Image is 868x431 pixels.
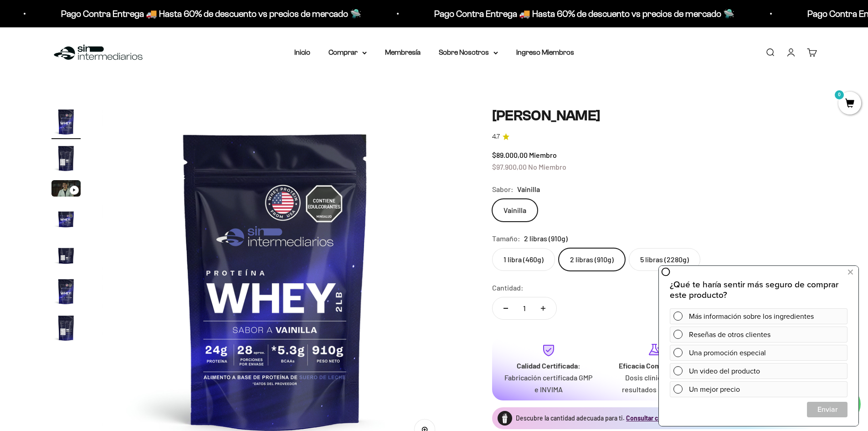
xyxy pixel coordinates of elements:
img: Proteína Whey - Vainilla [51,204,81,233]
strong: Calidad Certificada: [517,361,580,370]
a: 4.74.7 de 5.0 estrellas [492,132,817,142]
p: Pago Contra Entrega 🚚 Hasta 60% de descuento vs precios de mercado 🛸 [427,6,727,21]
button: Aumentar cantidad [530,297,556,319]
button: Ir al artículo 2 [51,144,81,176]
summary: Comprar [329,47,367,58]
h1: [PERSON_NAME] [492,107,817,125]
button: Ir al artículo 5 [51,240,81,272]
img: Proteína Whey - Vainilla [51,277,81,306]
button: Ir al artículo 1 [51,107,81,139]
button: Ir al artículo 4 [51,204,81,236]
span: Descubre la cantidad adecuada para ti. [516,414,625,422]
label: Cantidad: [492,282,524,294]
span: Vainilla [517,183,540,195]
button: Consultar calculadora de proteínas [626,414,724,423]
span: 4.7 [492,132,500,142]
a: Inicio [294,48,310,56]
img: Proteína Whey - Vainilla [51,144,81,173]
span: No Miembro [528,162,566,171]
strong: Eficacia Comprobada: [619,361,690,370]
img: Proteína Whey - Vainilla [51,107,81,136]
p: Dosis clínicas para resultados máximos [609,372,700,395]
legend: Tamaño: [492,233,520,244]
span: 2 libras (910g) [524,233,568,244]
img: Proteína Whey - Vainilla [51,313,81,343]
a: Membresía [385,48,421,56]
button: Ir al artículo 7 [51,313,81,345]
mark: 0 [834,89,845,100]
button: Ir al artículo 3 [51,180,81,199]
summary: Sobre Nosotros [439,47,498,58]
span: $97.900,00 [492,162,527,171]
p: Pago Contra Entrega 🚚 Hasta 60% de descuento vs precios de mercado 🛸 [54,6,354,21]
span: Miembro [529,151,557,159]
span: $89.000,00 [492,151,528,159]
img: Proteína Whey - Vainilla [51,240,81,270]
p: Fabricación certificada GMP e INVIMA [503,372,594,395]
legend: Sabor: [492,183,514,195]
img: Proteína [498,411,512,426]
a: 0 [838,99,861,109]
button: Ir al artículo 6 [51,277,81,309]
button: Reducir cantidad [493,297,519,319]
a: Ingreso Miembros [516,48,574,56]
iframe: zigpoll-iframe [659,265,858,426]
